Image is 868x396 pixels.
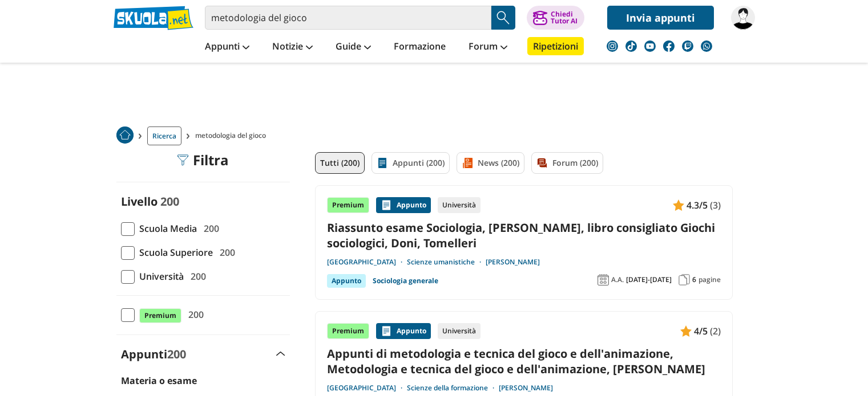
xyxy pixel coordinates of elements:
label: Materia o esame [121,374,197,387]
a: Forum (200) [531,152,603,174]
a: Appunti [202,37,252,58]
div: Appunto [376,323,431,339]
div: Filtra [177,152,229,168]
a: Ricerca [147,126,181,145]
img: Apri e chiudi sezione [276,352,285,356]
img: Forum filtro contenuto [536,157,548,169]
label: Livello [121,194,158,209]
img: Anno accademico [597,274,609,285]
span: (2) [710,324,721,338]
span: [DATE]-[DATE] [626,275,672,284]
img: tiktok [625,40,637,52]
span: 200 [186,269,206,284]
a: Scienze umanistiche [407,258,486,267]
button: ChiediTutor AI [527,6,584,30]
img: WhatsApp [701,40,712,52]
img: Cerca appunti, riassunti o versioni [495,9,512,26]
a: Guide [333,37,374,58]
a: Tutti (200) [315,152,365,174]
span: Scuola Superiore [135,245,213,260]
img: youtube [644,40,656,52]
span: 200 [215,245,235,260]
span: 4/5 [694,324,708,338]
span: (3) [710,198,721,213]
div: Appunto [327,274,366,288]
span: 4.3/5 [687,198,708,213]
a: [PERSON_NAME] [499,383,553,393]
a: Appunti (200) [372,152,450,174]
div: Università [438,197,481,213]
a: Notizie [269,37,316,58]
span: Università [135,269,184,284]
span: 6 [692,275,696,284]
button: Search Button [491,6,515,30]
img: Appunti contenuto [680,325,692,337]
a: Home [116,126,134,145]
img: Pagine [679,274,690,285]
a: [GEOGRAPHIC_DATA] [327,383,407,393]
input: Cerca appunti, riassunti o versioni [205,6,491,30]
span: metodologia del gioco [195,126,271,145]
a: Riassunto esame Sociologia, [PERSON_NAME], libro consigliato Giochi sociologici, Doni, Tomelleri [327,220,721,251]
div: Università [438,323,481,339]
img: Appunti contenuto [381,199,392,211]
span: 200 [184,307,204,322]
img: Appunti contenuto [673,199,684,211]
img: News filtro contenuto [462,157,473,169]
img: Home [116,126,134,144]
label: Appunti [121,346,186,362]
a: News (200) [457,152,524,174]
span: 200 [167,346,186,362]
div: Premium [327,197,369,213]
a: Forum [466,37,510,58]
span: 200 [199,221,219,236]
a: Scienze della formazione [407,383,499,393]
img: Freestyle76 [731,6,755,30]
span: Premium [139,308,181,323]
div: Chiedi Tutor AI [551,11,578,25]
img: facebook [663,40,675,52]
a: Appunti di metodologia e tecnica del gioco e dell'animazione, Metodologia e tecnica del gioco e d... [327,346,721,377]
a: [GEOGRAPHIC_DATA] [327,258,407,267]
img: instagram [607,40,618,52]
span: Scuola Media [135,221,197,236]
img: twitch [682,40,693,52]
a: Ripetizioni [527,37,584,55]
img: Appunti filtro contenuto [377,157,388,169]
a: Sociologia generale [373,274,438,288]
a: [PERSON_NAME] [486,258,540,267]
img: Filtra filtri mobile [177,154,188,166]
span: A.A. [611,275,624,284]
div: Premium [327,323,369,339]
div: Appunto [376,197,431,213]
span: pagine [699,275,721,284]
a: Formazione [391,37,449,58]
a: Invia appunti [607,6,714,30]
img: Appunti contenuto [381,325,392,337]
span: 200 [160,194,179,209]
